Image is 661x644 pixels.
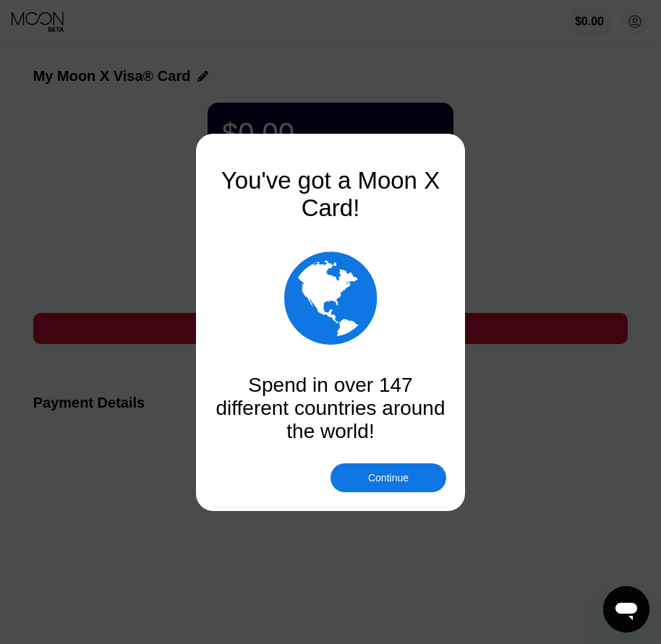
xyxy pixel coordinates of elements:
[215,374,446,443] div: Spend in over 147 different countries around the world!
[368,472,409,484] div: Continue
[603,586,649,632] iframe: Button to launch messaging window
[215,167,446,222] div: You've got a Moon X Card!
[284,244,378,352] div: 
[330,463,446,492] div: Continue
[215,244,446,352] div: 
